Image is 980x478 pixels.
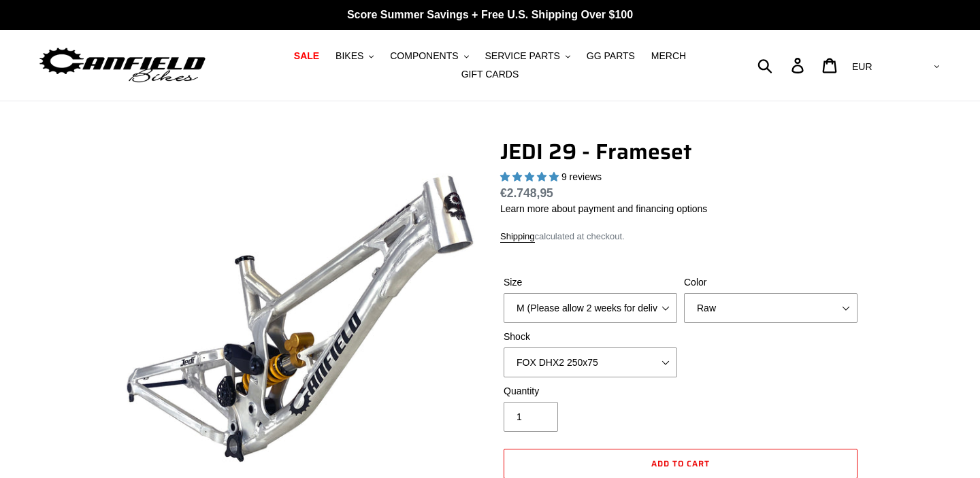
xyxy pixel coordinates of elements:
span: Add to cart [651,457,710,470]
span: 9 reviews [561,171,602,182]
label: Size [504,275,677,290]
input: Search [765,50,800,80]
button: COMPONENTS [383,47,475,65]
span: BIKES [336,50,363,62]
a: GG PARTS [580,47,642,65]
span: GIFT CARDS [461,69,519,80]
a: Learn more about payment and financing options [500,203,707,214]
span: MERCH [651,50,686,62]
span: SALE [294,50,319,62]
img: Canfield Bikes [37,44,208,87]
div: calculated at checkout. [500,230,861,243]
label: Shock [504,330,677,344]
span: SERVICE PARTS [485,50,559,62]
span: €2.748,95 [500,186,553,200]
button: BIKES [329,47,380,65]
h1: JEDI 29 - Frameset [500,139,861,165]
span: GG PARTS [587,50,635,62]
span: 5.00 stars [500,171,561,182]
button: SERVICE PARTS [478,47,576,65]
a: Shipping [500,231,535,243]
label: Color [684,275,857,290]
a: SALE [287,47,326,65]
span: COMPONENTS [390,50,458,62]
a: MERCH [644,47,693,65]
label: Quantity [504,384,677,398]
a: GIFT CARDS [455,65,526,84]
